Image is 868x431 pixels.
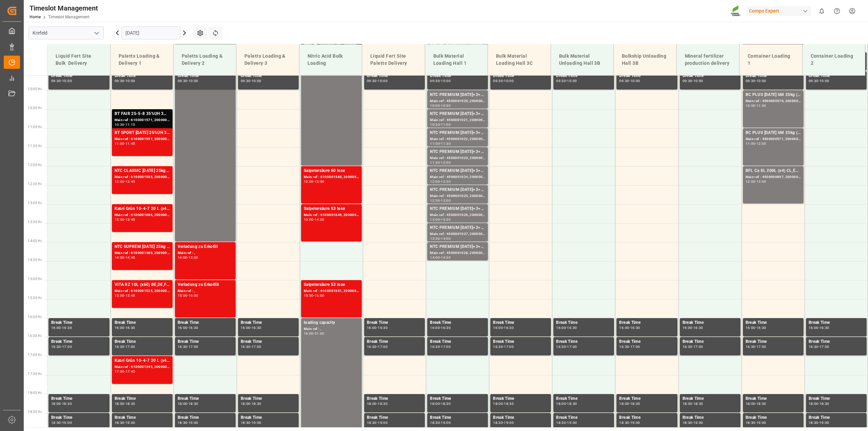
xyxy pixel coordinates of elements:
[503,79,504,82] div: -
[441,104,451,107] div: 10:30
[809,79,818,82] div: 09:30
[430,149,485,155] div: NTC PREMIUM [DATE]+3+TE BULK
[746,130,801,136] div: BC PLUS [DATE] 6M 25kg (x42) WW
[556,326,566,329] div: 16:00
[629,326,630,329] div: -
[566,79,567,82] div: -
[378,345,388,348] div: 17:00
[178,288,233,294] div: Main ref : ,
[746,4,814,17] button: Compo Expert
[189,256,198,259] div: 15:00
[115,345,124,348] div: 16:30
[367,326,377,329] div: 16:00
[115,117,170,123] div: Main ref : 6100001571, 2000001241
[430,111,485,117] div: NTC PREMIUM [DATE]+3+TE BULK
[28,315,42,319] span: 16:00 Hr
[187,294,188,297] div: -
[115,205,170,212] div: Kabri Grün 10-4-7 20 L (x48) DE,EN,FR,NLRFU KR IBDU 15-5-8 20kg (x50) FRENF SUBSTRA [DATE] 25kg (...
[556,345,566,348] div: 16:30
[746,98,801,104] div: Main ref : 4500000570, 2000000524
[252,326,261,329] div: 16:30
[755,326,756,329] div: -
[493,319,548,326] div: Break Time
[809,319,864,326] div: Break Time
[124,79,125,82] div: -
[178,319,233,326] div: Break Time
[493,345,503,348] div: 16:30
[51,338,107,345] div: Break Time
[125,256,135,259] div: 14:45
[809,326,818,329] div: 16:00
[241,345,251,348] div: 16:30
[430,338,485,345] div: Break Time
[567,79,577,82] div: 10:00
[566,326,567,329] div: -
[241,79,251,82] div: 09:30
[115,288,170,294] div: Main ref : 6100001525, 2000000682
[692,326,693,329] div: -
[746,168,801,174] div: BFL Ca SL 200L (x4) CL,ES,LAT MTO
[91,28,101,38] button: open menu
[829,3,845,19] button: Help Center
[115,326,124,329] div: 16:00
[430,218,440,221] div: 13:00
[51,79,61,82] div: 09:30
[440,123,441,126] div: -
[440,237,441,240] div: -
[125,180,135,183] div: 12:45
[187,345,188,348] div: -
[566,345,567,348] div: -
[556,50,608,70] div: Bulk Material Unloading Hall 3B
[304,205,359,212] div: Salpetersäure 53 lose
[378,326,388,329] div: 16:30
[619,79,629,82] div: 09:30
[51,326,61,329] div: 16:00
[731,5,742,17] img: Screenshot%202023-09-29%20at%2010.02.21.png_1712312052.png
[746,180,755,183] div: 12:00
[178,79,188,82] div: 09:30
[430,256,440,259] div: 14:00
[493,73,548,79] div: Break Time
[189,326,198,329] div: 16:30
[115,294,124,297] div: 15:00
[430,168,485,174] div: NTC PREMIUM [DATE]+3+TE BULK
[115,73,170,79] div: Break Time
[430,231,485,237] div: Main ref : 4500001027, 2000001045
[441,218,451,221] div: 13:30
[441,79,451,82] div: 10:00
[315,332,324,335] div: 21:00
[251,79,252,82] div: -
[430,224,485,231] div: NTC PREMIUM [DATE]+3+TE BULK
[367,319,422,326] div: Break Time
[619,319,674,326] div: Break Time
[440,180,441,183] div: -
[430,180,440,183] div: 12:00
[61,326,62,329] div: -
[367,338,422,345] div: Break Time
[755,180,756,183] div: -
[756,345,766,348] div: 17:00
[430,161,440,164] div: 11:30
[440,79,441,82] div: -
[28,26,104,39] input: Type to search/select
[430,123,440,126] div: 10:30
[746,319,801,326] div: Break Time
[619,73,674,79] div: Break Time
[441,161,451,164] div: 12:00
[51,319,107,326] div: Break Time
[814,3,829,19] button: show 0 new notifications
[304,281,359,288] div: Salpetersäure 53 lose
[377,79,378,82] div: -
[62,326,72,329] div: 16:30
[430,174,485,180] div: Main ref : 4500001024, 2000001045
[314,218,315,221] div: -
[178,281,233,288] div: Verladung zu Erkolfill
[440,326,441,329] div: -
[115,256,124,259] div: 14:00
[430,79,440,82] div: 09:30
[62,79,72,82] div: 10:00
[189,79,198,82] div: 10:00
[28,144,42,148] span: 11:30 Hr
[440,142,441,145] div: -
[124,256,125,259] div: -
